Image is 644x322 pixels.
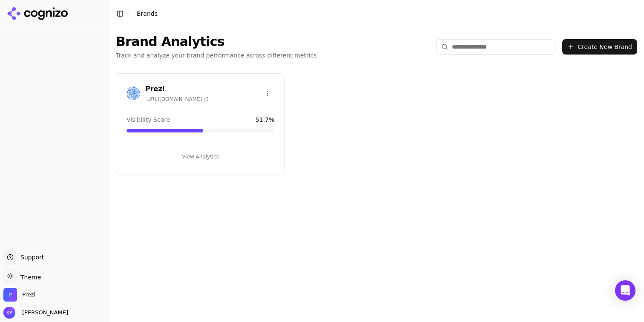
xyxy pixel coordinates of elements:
[22,291,35,299] span: Prezi
[116,34,317,49] h1: Brand Analytics
[126,86,140,100] img: Prezi
[145,96,209,103] span: [URL][DOMAIN_NAME]
[17,253,44,262] span: Support
[116,51,317,60] p: Track and analyze your brand performance across different metrics
[3,307,68,319] button: Open user button
[19,309,68,316] span: [PERSON_NAME]
[562,39,637,55] button: Create New Brand
[3,307,15,319] img: Stephanie Yu
[615,280,635,301] div: Open Intercom Messenger
[137,10,158,17] span: Brands
[3,288,35,302] button: Open organization switcher
[17,274,41,281] span: Theme
[145,84,209,94] h3: Prezi
[3,288,17,302] img: Prezi
[137,9,158,18] nav: breadcrumb
[256,115,274,124] span: 51.7 %
[126,150,274,164] button: View Analytics
[126,115,170,124] span: Visibility Score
